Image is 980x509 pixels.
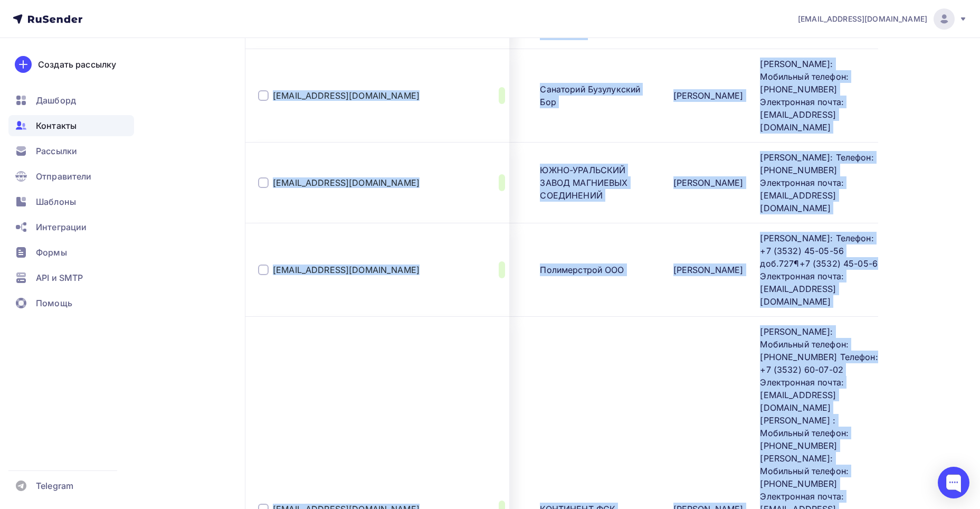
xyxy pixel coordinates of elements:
[36,145,77,157] span: Рассылки
[36,246,67,259] span: Формы
[8,191,134,212] a: Шаблоны
[36,479,73,492] span: Telegram
[36,170,92,183] span: Отправители
[36,94,76,107] span: Дашборд
[673,176,744,189] div: [PERSON_NAME]
[540,83,656,108] div: Санаторий Бузулукский Бор
[8,90,134,111] a: Дашборд
[798,14,927,24] span: [EMAIL_ADDRESS][DOMAIN_NAME]
[273,177,420,188] a: [EMAIL_ADDRESS][DOMAIN_NAME]
[8,115,134,136] a: Контакты
[36,297,72,309] span: Помощь
[673,89,744,102] div: [PERSON_NAME]
[273,90,420,101] a: [EMAIL_ADDRESS][DOMAIN_NAME]
[8,140,134,162] a: Рассылки
[540,263,624,276] div: Полимерстрой ООО
[8,166,134,187] a: Отправители
[760,151,884,214] div: [PERSON_NAME]: Телефон: [PHONE_NUMBER] Электронная почта: [EMAIL_ADDRESS][DOMAIN_NAME]
[540,164,656,202] div: ЮЖНО-УРАЛЬСКИЙ ЗАВОД МАГНИЕВЫХ СОЕДИНЕНИЙ
[36,195,76,208] span: Шаблоны
[673,263,744,276] div: [PERSON_NAME]
[760,232,884,308] div: [PERSON_NAME]: Телефон: +7 (3532) 45-05-56 доб.727¶+7 (3532) 45-05-63 Электронная почта: [EMAIL_A...
[760,58,884,134] div: [PERSON_NAME]: Мобильный телефон: [PHONE_NUMBER] Электронная почта: [EMAIL_ADDRESS][DOMAIN_NAME]
[36,221,87,233] span: Интеграции
[36,271,83,284] span: API и SMTP
[273,265,420,275] a: [EMAIL_ADDRESS][DOMAIN_NAME]
[36,119,77,132] span: Контакты
[8,242,134,263] a: Формы
[38,58,116,71] div: Создать рассылку
[798,8,967,30] a: [EMAIL_ADDRESS][DOMAIN_NAME]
